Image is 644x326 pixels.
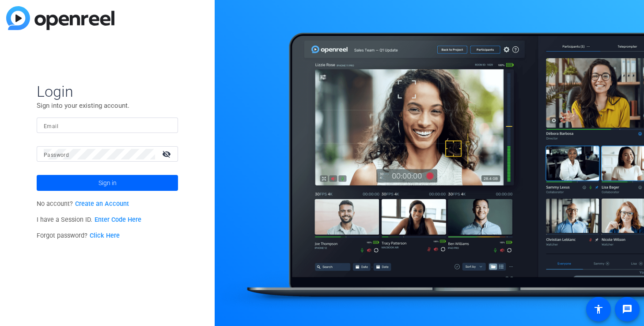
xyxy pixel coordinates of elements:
img: blue-gradient.svg [6,6,114,30]
button: Sign in [37,175,178,191]
mat-icon: message [622,304,633,315]
a: Enter Code Here [95,216,141,224]
span: Sign in [98,172,117,194]
mat-label: Email [44,123,58,129]
mat-icon: accessibility [593,304,604,315]
mat-label: Password [44,152,69,158]
a: Click Here [90,232,120,239]
input: Enter Email Address [44,120,171,131]
p: Sign into your existing account. [37,101,178,110]
span: I have a Session ID. [37,216,141,224]
a: Create an Account [75,200,129,208]
mat-icon: visibility_off [157,148,178,160]
span: Login [37,82,178,101]
span: Forgot password? [37,232,120,239]
span: No account? [37,200,129,208]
